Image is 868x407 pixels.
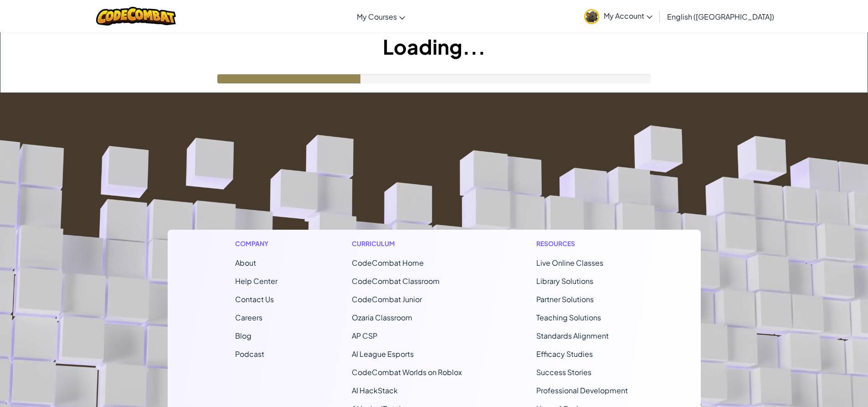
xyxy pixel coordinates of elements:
a: Success Stories [536,367,591,377]
span: My Account [604,11,652,21]
a: CodeCombat Junior [352,294,422,304]
a: CodeCombat Classroom [352,276,440,286]
a: Ozaria Classroom [352,313,412,322]
span: CodeCombat Home [352,258,424,268]
span: My Courses [357,12,397,21]
a: Careers [235,313,262,322]
a: AP CSP [352,331,377,340]
a: English ([GEOGRAPHIC_DATA]) [663,4,779,29]
a: About [235,258,256,268]
a: AI HackStack [352,386,398,395]
a: AI League Esports [352,349,414,359]
a: Library Solutions [536,276,593,286]
img: avatar [584,9,599,24]
a: Teaching Solutions [536,313,601,322]
a: CodeCombat Worlds on Roblox [352,367,462,377]
a: Professional Development [536,386,628,395]
h1: Company [235,239,277,248]
img: CodeCombat logo [96,7,176,26]
a: My Account [580,2,657,31]
a: Live Online Classes [536,258,603,268]
a: Help Center [235,276,277,286]
span: Contact Us [235,294,274,304]
a: My Courses [352,4,410,29]
a: Podcast [235,349,264,359]
a: Efficacy Studies [536,349,593,359]
a: Standards Alignment [536,331,609,340]
a: Partner Solutions [536,294,594,304]
h1: Curriculum [352,239,462,248]
h1: Resources [536,239,633,248]
a: Blog [235,331,252,340]
span: English ([GEOGRAPHIC_DATA]) [667,12,774,21]
h1: Loading... [0,32,868,61]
